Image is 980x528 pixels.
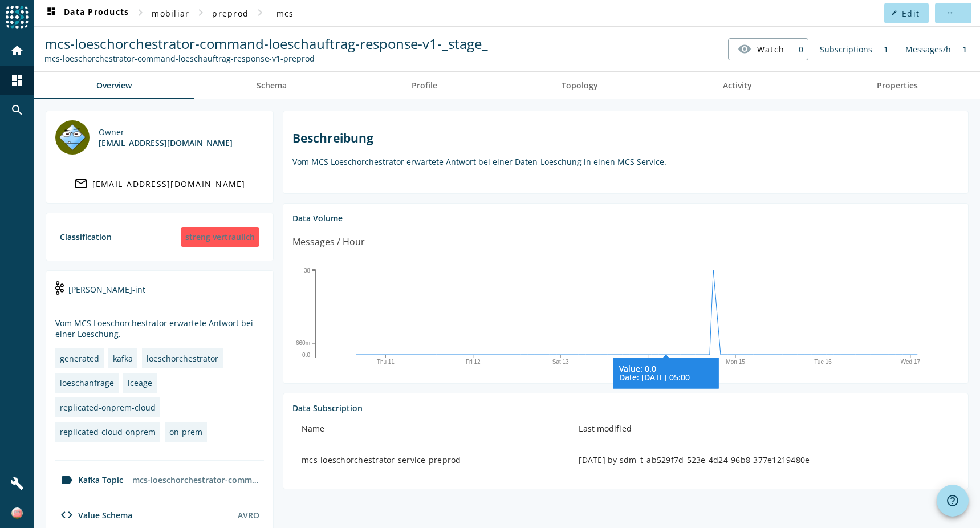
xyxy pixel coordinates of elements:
[292,403,959,413] div: Data Subscription
[6,6,29,29] img: spoud-logo.svg
[10,103,24,117] mat-icon: search
[133,6,147,19] mat-icon: chevron_right
[128,470,264,490] div: mcs-loeschorchestrator-command-loeschauftrag-response-v1-preprod
[194,6,208,19] mat-icon: chevron_right
[60,402,156,413] div: replicated-onprem-cloud
[55,473,123,487] div: Kafka Topic
[292,413,570,445] th: Name
[466,359,481,365] text: Fri 12
[292,213,959,224] div: Data Volume
[946,10,953,16] mat-icon: more_horiz
[113,353,133,364] div: kafka
[44,53,488,64] div: Kafka Topic: mcs-loeschorchestrator-command-loeschauftrag-response-v1-preprod
[10,74,24,87] mat-icon: dashboard
[738,42,751,56] mat-icon: visibility
[55,508,132,522] div: Value Schema
[147,3,194,23] button: mobiliar
[296,340,310,346] text: 660m
[238,510,259,521] div: AVRO
[60,377,114,388] div: loeschanfrage
[96,82,132,90] span: Overview
[55,280,264,308] div: [PERSON_NAME]-int
[757,39,784,59] span: Watch
[957,38,973,60] div: 1
[901,359,921,365] text: Wed 17
[570,445,959,475] td: [DATE] by sdm_t_ab529f7d-523e-4d24-96b8-377e1219480e
[884,3,929,23] button: Edit
[292,235,365,249] div: Messages / Hour
[619,363,656,374] tspan: Value: 0.0
[302,352,310,358] text: 0.0
[60,353,99,364] div: generated
[44,6,58,20] mat-icon: dashboard
[10,477,24,490] mat-icon: build
[55,173,264,194] a: [EMAIL_ADDRESS][DOMAIN_NAME]
[253,6,267,19] mat-icon: chevron_right
[891,10,897,16] mat-icon: edit
[304,267,311,274] text: 38
[619,372,690,383] tspan: Date: [DATE] 05:00
[726,359,745,365] text: Mon 15
[377,359,395,365] text: Thu 11
[302,454,560,466] div: mcs-loeschorchestrator-service-preprod
[814,359,832,365] text: Tue 16
[55,281,64,295] img: kafka-int
[877,82,918,90] span: Properties
[878,38,894,60] div: 1
[570,413,959,445] th: Last modified
[55,120,90,155] img: iceage@mobi.ch
[208,3,253,23] button: preprod
[44,6,129,20] span: Data Products
[128,377,152,388] div: iceage
[60,427,156,437] div: replicated-cloud-onprem
[99,127,233,137] div: Owner
[814,38,878,60] div: Subscriptions
[10,44,24,58] mat-icon: home
[552,359,569,365] text: Sat 13
[946,494,959,507] mat-icon: help_outline
[60,508,74,522] mat-icon: code
[723,82,752,90] span: Activity
[60,231,112,242] div: Classification
[729,39,794,59] button: Watch
[900,38,957,60] div: Messages/h
[99,137,233,148] div: [EMAIL_ADDRESS][DOMAIN_NAME]
[169,427,202,437] div: on-prem
[902,8,920,19] span: Edit
[11,507,23,519] img: bc65eeafa616969259ca383ff2527990
[74,177,88,190] mat-icon: mail_outline
[257,82,287,90] span: Schema
[147,353,218,364] div: loeschorchestrator
[276,8,294,19] span: mcs
[794,39,808,60] div: 0
[152,8,189,19] span: mobiliar
[181,227,259,247] div: streng vertraulich
[55,318,264,339] div: Vom MCS Loeschorchestrator erwartete Antwort bei einer Loeschung.
[412,82,437,90] span: Profile
[292,156,959,167] p: Vom MCS Loeschorchestrator erwartete Antwort bei einer Daten-Loeschung in einen MCS Service.
[292,130,959,146] h2: Beschreibung
[40,3,133,23] button: Data Products
[562,82,598,90] span: Topology
[60,473,74,487] mat-icon: label
[92,178,246,189] div: [EMAIL_ADDRESS][DOMAIN_NAME]
[212,8,249,19] span: preprod
[267,3,303,23] button: mcs
[44,34,488,53] span: mcs-loeschorchestrator-command-loeschauftrag-response-v1-_stage_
